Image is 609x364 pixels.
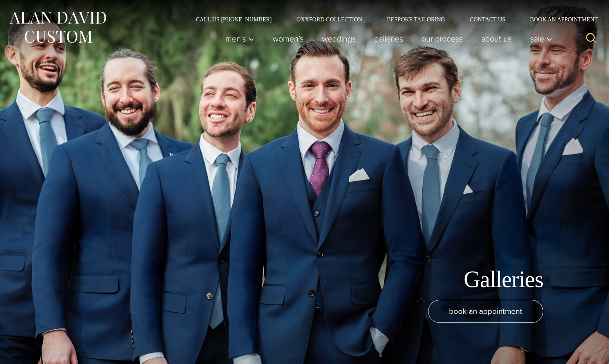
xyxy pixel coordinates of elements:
a: Call Us [PHONE_NUMBER] [183,16,284,22]
a: Bespoke Tailoring [375,16,457,22]
a: Contact Us [457,16,518,22]
a: Women’s [264,30,313,47]
span: Men’s [225,35,254,43]
nav: Secondary Navigation [183,16,601,22]
a: Book an Appointment [518,16,601,22]
a: Galleries [365,30,412,47]
a: Our Process [412,30,472,47]
nav: Primary Navigation [216,30,557,47]
button: View Search Form [581,29,601,49]
span: book an appointment [449,305,522,317]
a: About Us [472,30,521,47]
a: Oxxford Collection [284,16,375,22]
a: weddings [313,30,365,47]
a: book an appointment [428,300,543,323]
h1: Galleries [464,266,544,293]
span: Sale [530,35,552,43]
img: Alan David Custom [8,9,107,46]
